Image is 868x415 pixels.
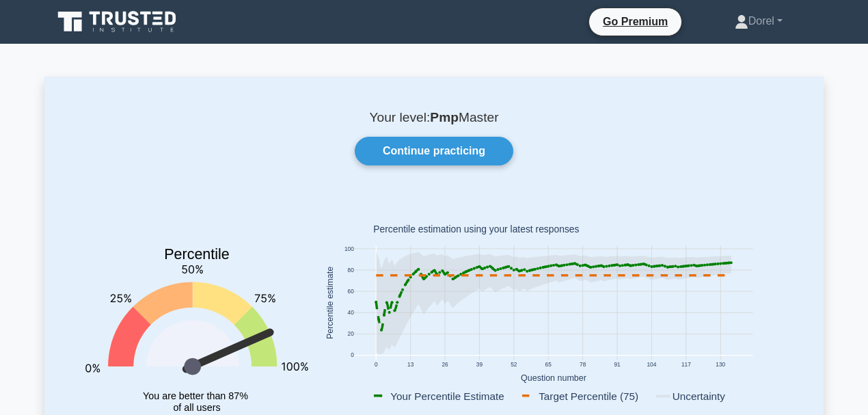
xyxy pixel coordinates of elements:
[351,352,354,359] text: 0
[77,109,791,126] p: Your level: Master
[355,137,513,165] a: Continue practicing
[545,361,552,368] text: 65
[647,361,656,368] text: 104
[407,361,414,368] text: 13
[348,331,355,338] text: 20
[702,8,815,35] a: Dorel
[344,245,354,252] text: 100
[521,373,586,383] text: Question number
[511,361,517,368] text: 52
[681,361,691,368] text: 117
[442,361,448,368] text: 26
[348,310,355,317] text: 40
[164,246,230,263] text: Percentile
[430,110,459,124] b: Pmp
[580,361,586,368] text: 78
[143,390,248,401] tspan: You are better than 87%
[348,267,355,273] text: 80
[614,361,621,368] text: 91
[373,224,579,235] text: Percentile estimation using your latest responses
[173,403,220,414] tspan: of all users
[716,361,725,368] text: 130
[476,361,483,368] text: 39
[348,289,355,295] text: 60
[595,13,676,30] a: Go Premium
[375,361,378,368] text: 0
[325,267,335,339] text: Percentile estimate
